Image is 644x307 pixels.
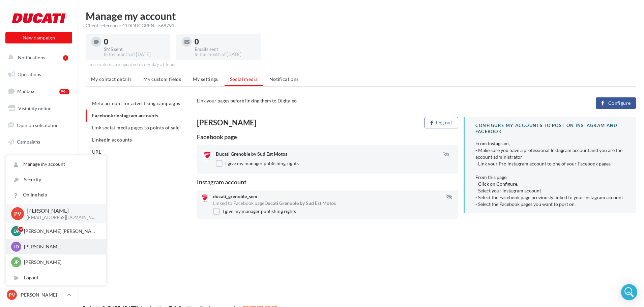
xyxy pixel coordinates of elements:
[92,137,132,143] span: LinkedIn accounts
[86,11,636,21] h1: Manage my account
[596,97,636,109] button: Configure
[13,243,19,250] span: JD
[27,207,95,215] p: [PERSON_NAME]
[18,105,51,111] span: Visibility online
[24,228,98,235] p: [PERSON_NAME] [PERSON_NAME]
[5,32,72,43] button: New campaign
[18,71,41,77] span: Operations
[143,76,181,82] span: My custom fields
[6,187,106,203] a: Online help
[5,288,72,301] a: PV [PERSON_NAME]
[92,149,101,155] span: URL
[6,172,106,187] a: Security
[4,168,74,183] a: Multimedia library
[195,47,255,52] div: Emails sent
[104,47,165,52] div: SMS sent
[4,51,71,65] button: Notifications 1
[475,140,625,208] div: From Instagram, - Make sure you have a professional Instagram account and you are the account adm...
[59,89,69,94] div: 99+
[104,38,165,45] div: 0
[264,200,336,206] span: Ducati Grenoble by Sud Est Motos
[4,84,74,98] a: Mailbox99+
[621,284,637,300] div: Open Intercom Messenger
[86,62,636,68] div: These values are updated every day at 6 am
[6,270,106,285] div: Logout
[13,228,19,235] span: Lv
[92,100,180,106] span: Meta account for advertising campaigns
[4,101,74,116] a: Visibility online
[213,200,456,207] div: Linked to Facebook page
[4,185,74,199] a: Calendar
[216,151,287,157] span: Ducati Grenoble by Sud Est Motos
[104,52,165,58] div: In the month of [DATE]
[17,122,59,128] span: Opinion solicitation
[4,135,74,149] a: Campaigns
[213,208,296,215] label: I give my manager publishing rights
[213,193,257,199] span: ducati_grenoble_sem
[91,76,131,82] span: My contact details
[475,122,625,135] div: CONFIGURE MY ACCOUNTS TO POST on Instagram and Facebook
[14,210,21,218] span: PV
[92,125,179,130] span: Link social media pages to points of sale
[63,55,68,61] div: 1
[4,67,74,82] a: Operations
[193,76,218,82] span: My settings
[27,215,95,221] p: [EMAIL_ADDRESS][DOMAIN_NAME]
[195,38,255,45] div: 0
[216,160,299,167] label: I give my manager publishing rights
[20,291,64,298] p: [PERSON_NAME]
[6,157,106,172] a: Manage my account
[9,291,15,298] span: PV
[197,119,325,126] div: [PERSON_NAME]
[18,55,45,60] span: Notifications
[14,259,19,266] span: JP
[197,134,458,140] div: Facebook page
[269,76,299,82] span: Notifications
[17,88,34,94] span: Mailbox
[4,118,74,132] a: Opinion solicitation
[608,100,631,106] span: Configure
[24,259,98,266] p: [PERSON_NAME]
[4,152,74,166] a: Contacts
[24,243,98,250] p: [PERSON_NAME]
[195,52,255,58] div: In the month of [DATE]
[86,22,636,29] div: Client reference: 41DDUCGREN - 568791
[197,179,458,185] div: Instagram account
[17,139,40,145] span: Campaigns
[197,98,297,103] span: Link your pages before linking them to Digitaleo
[425,117,458,128] button: Log out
